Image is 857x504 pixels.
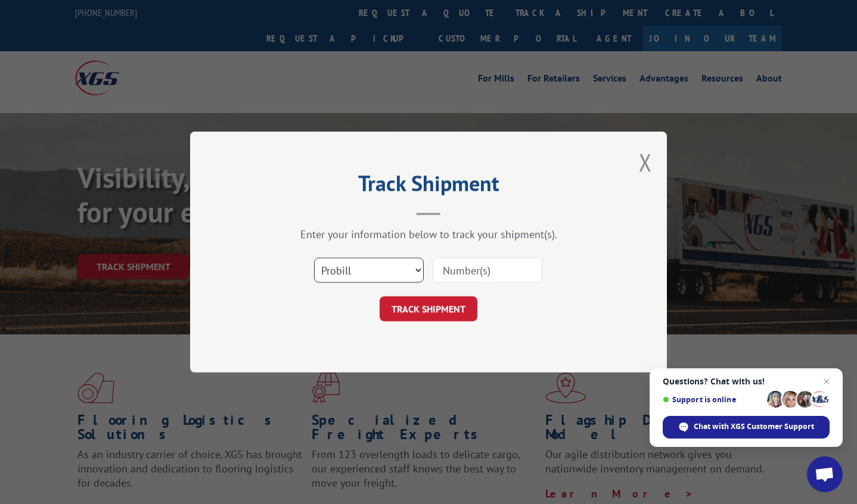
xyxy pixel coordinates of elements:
[663,377,830,386] span: Questions? Chat with us!
[250,175,607,198] h2: Track Shipment
[807,456,843,492] a: Open chat
[433,258,542,283] input: Number(s)
[250,227,607,241] div: Enter your information below to track your shipment(s).
[380,296,477,321] button: TRACK SHIPMENT
[663,416,830,439] span: Chat with XGS Customer Support
[639,146,652,178] button: Close modal
[694,421,814,432] span: Chat with XGS Customer Support
[663,395,763,404] span: Support is online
